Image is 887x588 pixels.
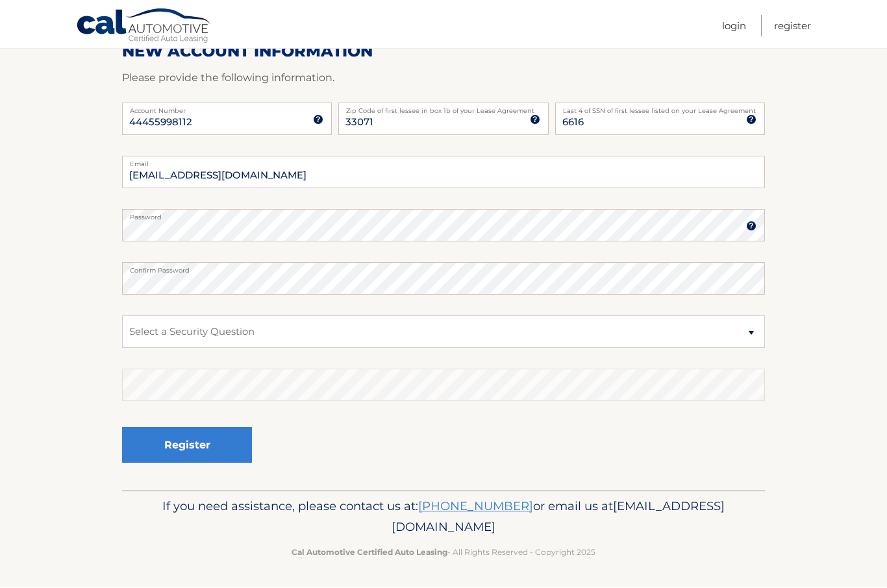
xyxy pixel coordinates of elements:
[122,263,765,273] label: Confirm Password
[746,115,756,125] img: tooltip.svg
[338,103,548,114] label: Zip Code of first lessee in box 1b of your Lease Agreement
[292,548,447,557] strong: Cal Automotive Certified Auto Leasing
[131,496,756,538] p: If you need assistance, please contact us at: or email us at
[774,16,811,37] a: Register
[418,499,533,514] a: [PHONE_NUMBER]
[555,103,765,114] label: Last 4 of SSN of first lessee listed on your Lease Agreement
[313,115,323,125] img: tooltip.svg
[122,210,765,220] label: Password
[122,103,332,114] label: Account Number
[555,103,765,136] input: SSN or EIN (last 4 digits only)
[530,115,540,125] img: tooltip.svg
[122,103,332,136] input: Account Number
[122,428,252,463] button: Register
[746,221,756,232] img: tooltip.svg
[392,499,725,535] span: [EMAIL_ADDRESS][DOMAIN_NAME]
[122,42,765,62] h2: New Account Information
[722,16,746,37] a: Login
[76,8,212,46] a: Cal Automotive
[122,69,765,88] p: Please provide the following information.
[338,103,548,136] input: Zip Code
[122,156,765,167] label: Email
[122,156,765,189] input: Email
[131,546,756,559] p: - All Rights Reserved - Copyright 2025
